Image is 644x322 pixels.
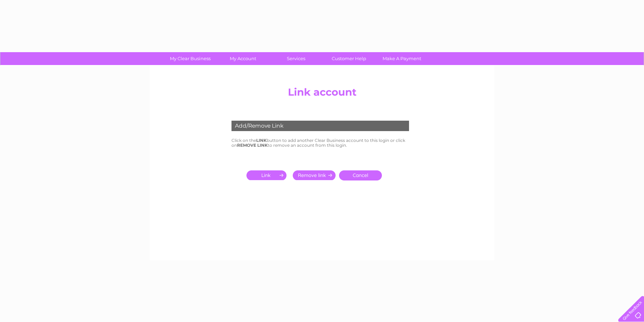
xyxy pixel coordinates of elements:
[320,52,378,65] a: Customer Help
[256,138,267,143] b: LINK
[267,52,325,65] a: Services
[162,52,219,65] a: My Clear Business
[231,121,409,131] div: Add/Remove Link
[246,170,289,180] input: Submit
[237,143,268,148] b: REMOVE LINK
[339,170,382,180] a: Cancel
[230,136,414,150] td: Click on the button to add another Clear Business account to this login or click on to remove an ...
[373,52,431,65] a: Make A Payment
[214,52,272,65] a: My Account
[293,170,336,180] input: Submit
